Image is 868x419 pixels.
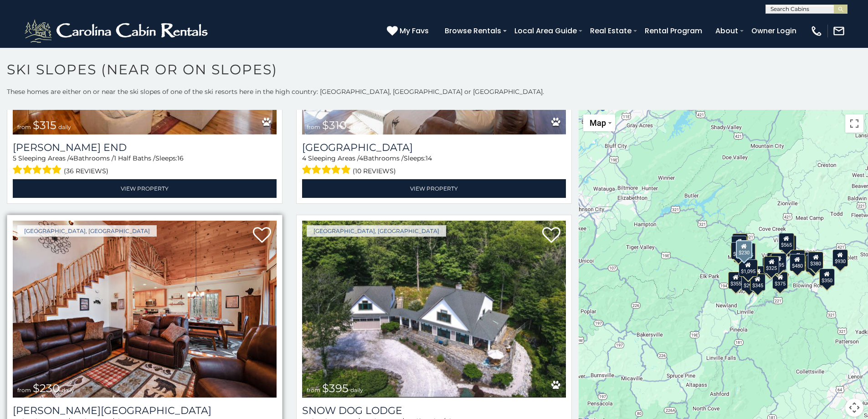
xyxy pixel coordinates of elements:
[253,226,271,245] a: Add to favorites
[13,404,277,417] h3: Rudolph Resort
[17,387,31,393] span: from
[387,25,431,37] a: My Favs
[832,249,848,266] div: $930
[790,249,806,267] div: $395
[13,154,16,162] span: 5
[732,236,747,253] div: $310
[728,272,744,289] div: $355
[13,154,277,177] div: Sleeping Areas / Bathrooms / Sleeps:
[832,25,845,37] img: mail-regular-white.png
[353,165,396,177] span: (10 reviews)
[750,266,766,283] div: $375
[349,124,361,130] span: daily
[322,382,349,395] span: $395
[440,23,506,39] a: Browse Rentals
[302,221,566,398] a: Snow Dog Lodge from $395 daily
[750,274,765,291] div: $345
[733,233,748,251] div: $325
[302,221,566,398] img: Snow Dog Lodge
[790,254,805,271] div: $480
[322,119,347,132] span: $310
[711,23,743,39] a: About
[590,118,606,128] span: Map
[542,226,560,245] a: Add to favorites
[808,251,823,269] div: $380
[771,253,786,270] div: $395
[810,25,823,37] img: phone-regular-white.png
[23,17,212,45] img: White-1-2.png
[114,154,155,162] span: 1 Half Baths /
[359,154,363,162] span: 4
[58,124,71,130] span: daily
[302,141,566,154] a: [GEOGRAPHIC_DATA]
[307,124,320,130] span: from
[510,23,581,39] a: Local Area Guide
[302,154,566,177] div: Sleeping Areas / Bathrooms / Sleeps:
[845,398,863,417] button: Map camera controls
[13,179,277,198] a: View Property
[302,141,566,154] h3: Blue Eagle Lodge
[762,257,778,274] div: $400
[731,242,747,259] div: $395
[13,141,277,154] a: [PERSON_NAME] End
[583,114,615,131] button: Change map style
[307,387,320,393] span: from
[13,404,277,417] a: [PERSON_NAME][GEOGRAPHIC_DATA]
[302,154,306,162] span: 4
[64,165,108,177] span: (36 reviews)
[736,240,752,258] div: $230
[177,154,184,162] span: 16
[772,271,788,289] div: $375
[747,23,801,39] a: Owner Login
[33,119,56,132] span: $315
[17,124,31,130] span: from
[17,225,157,237] a: [GEOGRAPHIC_DATA], [GEOGRAPHIC_DATA]
[302,179,566,198] a: View Property
[302,404,566,417] a: Snow Dog Lodge
[426,154,432,162] span: 14
[13,221,277,398] img: Rudolph Resort
[13,221,277,398] a: Rudolph Resort from $230 daily
[640,23,707,39] a: Rental Program
[742,273,757,290] div: $290
[400,25,429,36] span: My Favs
[33,382,60,395] span: $230
[350,387,363,393] span: daily
[13,141,277,154] h3: Moss End
[806,254,822,272] div: $695
[69,154,73,162] span: 4
[845,114,863,133] button: Toggle fullscreen view
[819,268,835,285] div: $350
[62,387,74,393] span: daily
[739,259,758,276] div: $1,095
[779,233,794,250] div: $565
[781,235,796,253] div: $349
[307,225,446,237] a: [GEOGRAPHIC_DATA], [GEOGRAPHIC_DATA]
[764,256,780,273] div: $325
[586,23,636,39] a: Real Estate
